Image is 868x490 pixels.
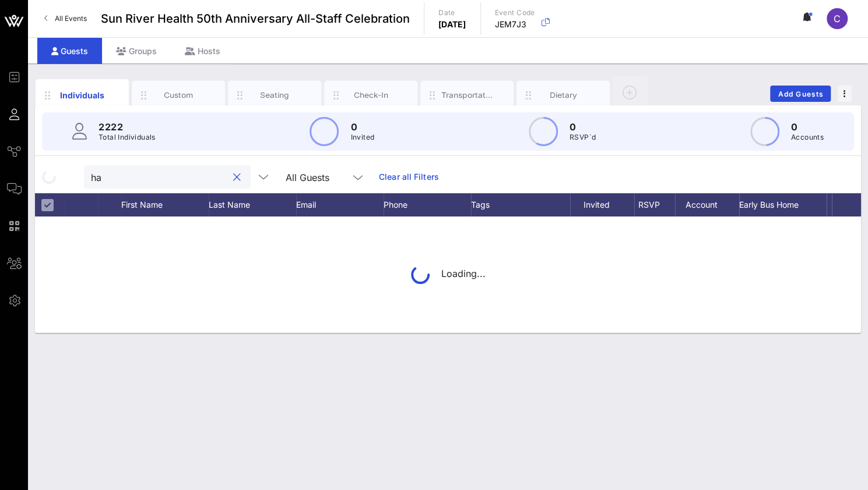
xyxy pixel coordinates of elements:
div: All Guests [286,172,329,183]
div: Seating [249,90,301,101]
div: First Name [121,193,209,216]
div: All Guests [279,165,372,189]
span: Sun River Health 50th Anniversary All-Staff Celebration [101,10,410,27]
span: Add Guests [778,90,824,98]
p: Invited [350,132,374,143]
p: Date [438,7,466,19]
div: Dietary [537,90,589,101]
p: 0 [350,120,374,134]
p: 0 [570,120,596,134]
div: Groups [102,38,171,64]
div: RSVP [634,193,675,216]
div: Tags [471,193,570,216]
p: JEM7J3 [495,19,535,30]
div: Invited [570,193,634,216]
p: RSVP`d [570,132,596,143]
span: C [834,13,841,24]
a: All Events [37,9,94,28]
div: Guests [37,38,102,64]
div: Hosts [171,38,234,64]
div: Check-In [345,90,397,101]
div: Early Bus Home [739,193,827,216]
button: clear icon [233,172,241,183]
a: Clear all Filters [379,171,439,183]
p: 2222 [99,120,156,134]
button: Add Guests [770,86,831,102]
div: Last Name [209,193,296,216]
div: Individuals [57,89,108,101]
p: Accounts [791,132,824,143]
div: C [827,8,848,29]
div: Custom [153,90,205,101]
p: [DATE] [438,19,466,30]
p: 0 [791,120,824,134]
span: All Events [55,14,87,23]
p: Event Code [495,7,535,19]
div: Transportation [441,90,493,101]
div: Loading... [411,265,486,284]
div: Account [675,193,739,216]
div: Phone [384,193,471,216]
div: Email [296,193,384,216]
p: Total Individuals [99,132,156,143]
